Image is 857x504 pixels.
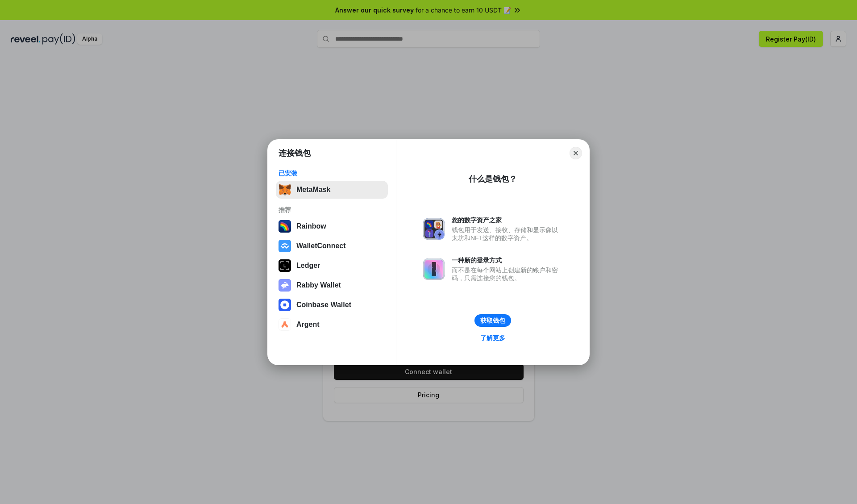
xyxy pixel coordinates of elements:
[423,258,445,280] img: svg+xml,%3Csvg%20xmlns%3D%22http%3A%2F%2Fwww.w3.org%2F2000%2Fsvg%22%20fill%3D%22none%22%20viewBox...
[452,226,562,242] div: 钱包用于发送、接收、存储和显示像以太坊和NFT这样的数字资产。
[296,301,351,309] div: Coinbase Wallet
[279,148,311,158] h1: 连接钱包
[474,314,511,327] button: 获取钱包
[480,334,505,342] div: 了解更多
[423,218,445,240] img: svg+xml,%3Csvg%20xmlns%3D%22http%3A%2F%2Fwww.w3.org%2F2000%2Fsvg%22%20fill%3D%22none%22%20viewBox...
[296,242,346,250] div: WalletConnect
[452,266,562,282] div: 而不是在每个网站上创建新的账户和密码，只需连接您的钱包。
[452,216,562,224] div: 您的数字资产之家
[279,220,291,233] img: svg+xml,%3Csvg%20width%3D%22120%22%20height%3D%22120%22%20viewBox%3D%220%200%20120%20120%22%20fil...
[296,222,326,230] div: Rainbow
[279,318,291,331] img: svg+xml,%3Csvg%20width%3D%2228%22%20height%3D%2228%22%20viewBox%3D%220%200%2028%2028%22%20fill%3D...
[480,317,505,325] div: 获取钱包
[296,186,330,194] div: MetaMask
[279,240,291,252] img: svg+xml,%3Csvg%20width%3D%2228%22%20height%3D%2228%22%20viewBox%3D%220%200%2028%2028%22%20fill%3D...
[570,147,582,159] button: Close
[276,237,388,255] button: WalletConnect
[276,217,388,235] button: Rainbow
[469,174,517,184] div: 什么是钱包？
[296,321,320,329] div: Argent
[279,259,291,272] img: svg+xml,%3Csvg%20xmlns%3D%22http%3A%2F%2Fwww.w3.org%2F2000%2Fsvg%22%20width%3D%2228%22%20height%3...
[296,262,320,270] div: Ledger
[276,181,388,199] button: MetaMask
[276,257,388,275] button: Ledger
[276,276,388,294] button: Rabby Wallet
[276,296,388,314] button: Coinbase Wallet
[279,183,291,196] img: svg+xml,%3Csvg%20fill%3D%22none%22%20height%3D%2233%22%20viewBox%3D%220%200%2035%2033%22%20width%...
[279,279,291,292] img: svg+xml,%3Csvg%20xmlns%3D%22http%3A%2F%2Fwww.w3.org%2F2000%2Fsvg%22%20fill%3D%22none%22%20viewBox...
[279,206,385,214] div: 推荐
[279,299,291,311] img: svg+xml,%3Csvg%20width%3D%2228%22%20height%3D%2228%22%20viewBox%3D%220%200%2028%2028%22%20fill%3D...
[475,332,511,344] a: 了解更多
[276,316,388,333] button: Argent
[279,169,385,177] div: 已安装
[452,256,562,264] div: 一种新的登录方式
[296,281,341,289] div: Rabby Wallet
